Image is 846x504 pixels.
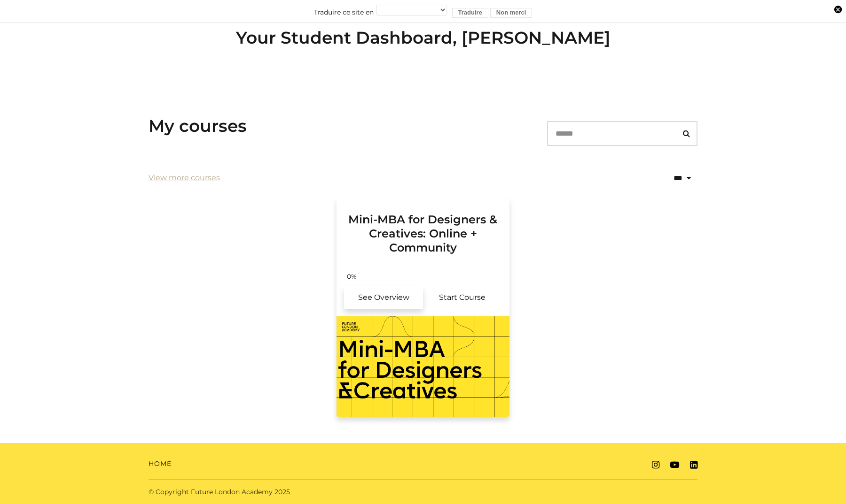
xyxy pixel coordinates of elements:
[149,116,247,136] h3: My courses
[149,459,172,469] a: Home
[633,166,697,190] select: status
[340,272,363,282] span: 0%
[452,8,488,18] button: Traduire
[344,286,423,309] a: Mini-MBA for Designers & Creatives: Online + Community: See Overview
[490,8,533,18] button: Non merci
[149,28,697,48] h2: Your Student Dashboard, [PERSON_NAME]
[149,172,220,183] a: View more courses
[423,286,502,309] a: Mini-MBA for Designers & Creatives: Online + Community: Resume Course
[337,198,509,266] a: Mini-MBA for Designers & Creatives: Online + Community
[348,198,498,255] h3: Mini-MBA for Designers & Creatives: Online + Community
[141,487,423,497] div: © Copyright Future London Academy 2025
[9,4,837,18] form: Traduire ce site en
